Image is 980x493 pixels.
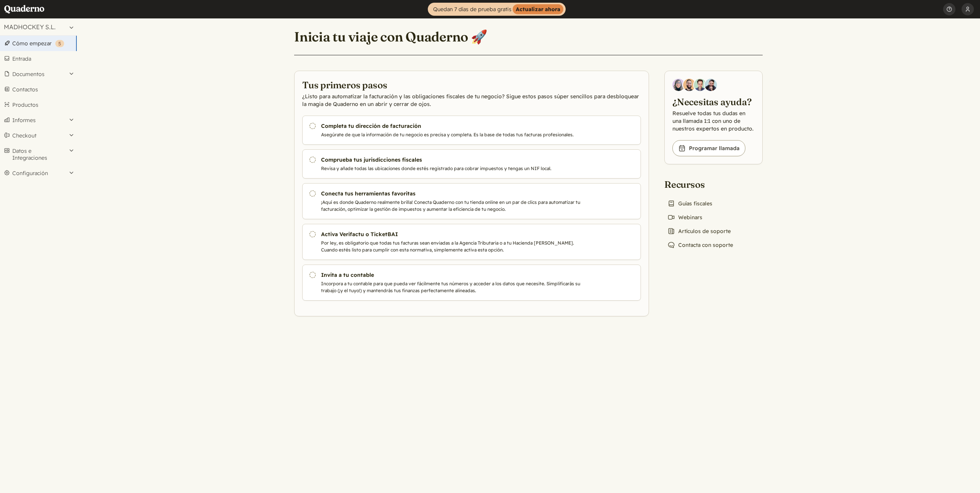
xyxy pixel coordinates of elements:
[321,230,583,238] h3: Activa Verifactu o TicketBAI
[513,4,563,14] strong: Actualizar ahora
[294,28,487,45] h1: Inicia tu viaje con Quaderno 🚀
[321,156,583,164] h3: Comprueba tus jurisdicciones fiscales
[683,79,695,91] img: Jairo Fumero, Account Executive at Quaderno
[672,109,755,132] p: Resuelve todas tus dudas en una llamada 1:1 con uno de nuestros expertos en producto.
[664,212,705,223] a: Webinars
[428,3,566,16] a: Quedan 7 días de prueba gratisActualizar ahora
[302,183,641,219] a: Conecta tus herramientas favoritas ¡Aquí es donde Quaderno realmente brilla! Conecta Quaderno con...
[664,226,734,237] a: Artículos de soporte
[664,240,736,250] a: Contacta con soporte
[302,265,641,301] a: Invita a tu contable Incorpora a tu contable para que pueda ver fácilmente tus números y acceder ...
[302,224,641,260] a: Activa Verifactu o TicketBAI Por ley, es obligatorio que todas tus facturas sean enviadas a la Ag...
[302,149,641,179] a: Comprueba tus jurisdicciones fiscales Revisa y añade todas las ubicaciones donde estés registrado...
[705,79,717,91] img: Javier Rubio, DevRel at Quaderno
[302,79,641,91] h2: Tus primeros pasos
[672,79,685,91] img: Diana Carrasco, Account Executive at Quaderno
[321,271,583,279] h3: Invita a tu contable
[672,96,755,108] h2: ¿Necesitas ayuda?
[321,190,583,197] h3: Conecta tus herramientas favoritas
[321,199,583,213] p: ¡Aquí es donde Quaderno realmente brilla! Conecta Quaderno con tu tienda online en un par de clic...
[321,131,583,138] p: Asegúrate de que la información de tu negocio es precisa y completa. Es la base de todas tus fact...
[58,41,61,46] span: 5
[321,240,583,253] p: Por ley, es obligatorio que todas tus facturas sean enviadas a la Agencia Tributaria o a tu Hacie...
[302,116,641,145] a: Completa tu dirección de facturación Asegúrate de que la información de tu negocio es precisa y c...
[321,122,583,130] h3: Completa tu dirección de facturación
[672,140,745,156] a: Programar llamada
[321,280,583,294] p: Incorpora a tu contable para que pueda ver fácilmente tus números y acceder a los datos que neces...
[302,93,641,108] p: ¿Listo para automatizar la facturación y las obligaciones fiscales de tu negocio? Sigue estos pas...
[694,79,706,91] img: Ivo Oltmans, Business Developer at Quaderno
[664,178,736,190] h2: Recursos
[321,165,583,172] p: Revisa y añade todas las ubicaciones donde estés registrado para cobrar impuestos y tengas un NIF...
[664,198,715,209] a: Guías fiscales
